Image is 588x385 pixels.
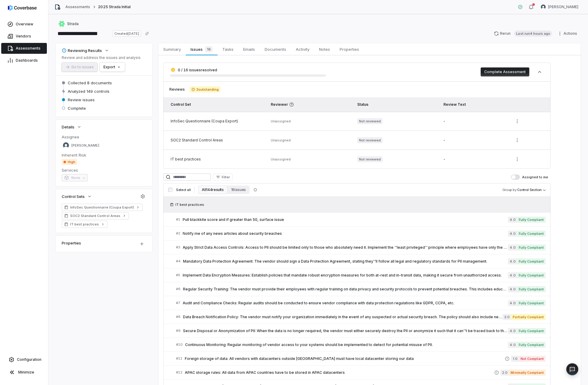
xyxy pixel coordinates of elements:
a: #6Regular Security Training: The vendor must provide their employees with regular training on dat... [176,282,546,296]
span: Fully Compliant [517,244,546,251]
div: SOC2 Standard Control Areas [171,138,263,143]
a: #12APAC storage rules: All data from APAC countries have to be stored in APAC datacenters2.0Minim... [176,366,546,379]
span: # 5 [176,273,180,277]
span: Not Compliant [519,356,546,362]
span: # 10 [176,342,183,347]
span: 2.0 [500,370,509,376]
a: SOC2 Standard Control Areas [62,212,129,219]
span: APAC storage rules: All data from APAC countries have to be stored in APAC datacenters [185,370,494,375]
span: 4.0 [508,231,517,237]
button: Export [100,63,125,72]
span: Notify me of any news articles about security breaches [183,231,508,236]
button: Details [60,121,83,132]
span: Properties [337,45,361,53]
span: Select all [176,188,191,192]
span: Summary [161,45,183,53]
span: Filter [222,175,230,180]
span: Notes [317,45,332,53]
span: # 12 [176,370,182,375]
button: 16 issues [227,186,250,194]
span: Partially Compliant [511,314,546,320]
span: 3.0 [502,314,511,320]
button: Actions [556,29,581,38]
span: Unassigned [271,157,291,161]
span: Secure Disposal or Anonymization of PII: When the data is no longer required, the vendor must eit... [183,328,508,333]
span: # 4 [176,259,181,264]
span: Apply Strict Data Access Controls: Access to PII should be limited only to those who absolutely n... [183,245,508,250]
span: Documents [262,45,289,53]
span: Activity [293,45,312,53]
a: #11Foreign storage of data: All vendors with datacenters outside [GEOGRAPHIC_DATA] must have loca... [176,352,546,365]
a: IT best practices [62,221,107,228]
span: Review issues [68,97,95,102]
span: 4.0 [508,328,517,334]
span: Overview [16,22,33,27]
span: Last run 4 hours ago [514,31,552,37]
span: Dashboards [16,58,38,63]
div: Reviewing Results [62,48,102,53]
span: # 1 [176,217,180,222]
dt: Services [62,167,146,173]
span: 2025 Strada Initial [98,5,131,9]
span: Control Set [171,102,191,107]
span: # 2 [176,231,180,236]
a: Assessments [1,43,47,54]
dt: Inherent Risk [62,152,146,158]
span: Fully Compliant [517,342,546,348]
span: Review Text [443,102,466,107]
a: #10Continuous Monitoring: Regular monitoring of vendor access to your systems should be implement... [176,338,546,351]
span: # 8 [176,315,181,319]
span: IT best practices [175,202,204,207]
span: Strada [67,21,79,26]
span: Unassigned [271,138,291,142]
span: Reviews [169,87,185,92]
span: Created [DATE] [113,31,141,37]
div: InfoSec Questionnaire (Coupa Export) [171,119,263,124]
a: InfoSec Questionnaire (Coupa Export) [62,204,142,211]
span: 3 outstanding [190,86,220,92]
img: Daniel Aranibar avatar [63,142,69,148]
span: Not reviewed [357,137,383,143]
span: 4.0 [508,342,517,348]
span: Audit and Compliance Checks: Regular audits should be conducted to ensure vendor compliance with ... [183,301,508,306]
span: Mandatory Data Protection Agreement: The vendor should sign a Data Protection Agreement, stating ... [183,259,508,264]
span: [PERSON_NAME] [548,5,578,9]
span: Vendors [16,34,31,39]
a: #7Audit and Compliance Checks: Regular audits should be conducted to ensure vendor compliance wit... [176,296,546,310]
span: 16 [205,46,213,52]
span: Unassigned [271,119,291,123]
span: Minimally Compliant [509,370,546,376]
span: Fully Compliant [517,231,546,237]
span: 4.0 [508,244,517,251]
span: Assessments [16,46,41,51]
a: #4Mandatory Data Protection Agreement: The vendor should sign a Data Protection Agreement, statin... [176,254,546,268]
span: # 11 [176,356,182,361]
input: Select all [168,188,172,192]
span: Foreign storage of data: All vendors with datacenters outside [GEOGRAPHIC_DATA] must have local d... [185,356,505,361]
span: Fully Compliant [517,217,546,223]
span: Issues [188,45,215,53]
span: 4.0 [508,217,517,223]
button: Complete Assessment [481,67,529,76]
button: Daniel Aranibar avatar[PERSON_NAME] [537,2,582,11]
a: #3Apply Strict Data Access Controls: Access to PII should be limited only to those who absolutely... [176,241,546,254]
img: logo-D7KZi-bG.svg [8,5,37,11]
span: Fully Compliant [517,272,546,278]
div: - [443,119,505,124]
span: Not reviewed [357,156,383,162]
span: Analyzed 149 controls [68,89,109,94]
button: Minimize [2,366,46,378]
span: Control Sets [62,194,85,199]
button: Control Sets [60,191,94,202]
label: Assigned to me [511,175,548,180]
a: #2Notify me of any news articles about security breaches4.0Fully Compliant [176,227,546,240]
span: # 7 [176,301,180,305]
div: IT best practices [171,157,263,162]
a: Overview [1,19,47,30]
button: Filter [213,173,233,181]
span: Continuous Monitoring: Regular monitoring of vendor access to your systems should be implemented ... [185,342,508,347]
span: Pull blackkite score and if greater than 50, surface issue [183,217,508,222]
span: Group by [502,188,517,192]
span: 1.0 [511,356,519,362]
div: - [443,138,505,143]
